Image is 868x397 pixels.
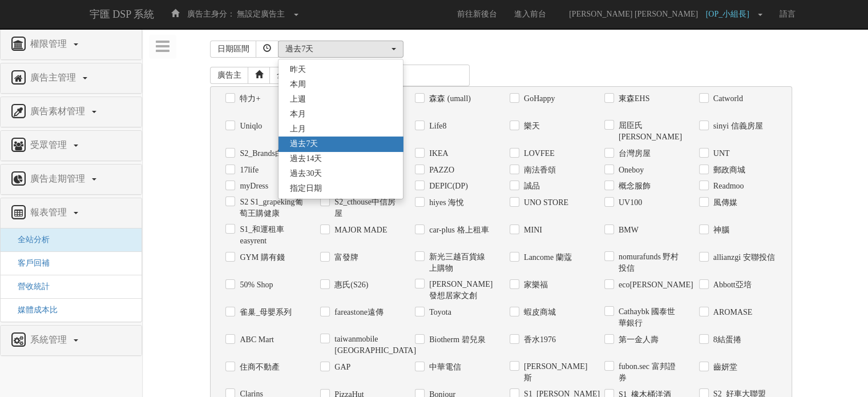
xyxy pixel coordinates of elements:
a: 營收統計 [9,282,50,291]
label: 惠氏(S26) [332,279,368,291]
label: PAZZO [426,165,454,176]
span: 廣告主身分： [187,10,235,18]
span: 廣告素材管理 [27,106,91,116]
span: 指定日期 [290,183,322,194]
label: MAJOR MADE [332,224,387,236]
span: 系統管理 [27,335,72,344]
label: Oneboy [616,165,644,176]
span: [OP_小組長] [706,10,755,18]
span: 上月 [290,123,306,135]
a: 報表管理 [9,204,133,222]
label: 風傳媒 [710,197,737,208]
label: S1_和運租車easyrent [237,224,303,247]
label: 新光三越百貨線上購物 [426,251,492,274]
label: 蝦皮商城 [521,307,556,318]
label: DEPIC(DP) [426,181,468,192]
a: 媒體成本比 [9,306,58,314]
label: 50% Shop [237,279,273,291]
label: GoHappy [521,93,555,105]
label: IKEA [426,148,448,159]
label: Abbott亞培 [710,279,752,291]
label: allianzgi 安聯投信 [710,252,775,263]
label: Readmoo [710,181,744,192]
label: ABC Mart [237,334,274,346]
label: 中華電信 [426,362,461,373]
label: GAP [332,362,350,373]
label: 台灣房屋 [616,148,651,159]
label: 神腦 [710,224,729,236]
span: 過去14天 [290,153,322,165]
label: [PERSON_NAME]斯 [521,361,587,384]
span: 過去30天 [290,168,322,179]
label: myDress [237,181,268,192]
label: Biotherm 碧兒泉 [426,334,485,346]
label: 第一金人壽 [616,334,659,346]
label: fareastone遠傳 [332,307,383,318]
span: 本月 [290,109,306,120]
label: S2 S1_grapeking葡萄王購健康 [237,197,303,219]
span: 受眾管理 [27,140,72,150]
a: 廣告走期管理 [9,170,133,189]
label: LOVFEE [521,148,555,159]
label: S2_cthouse中信房屋 [332,197,398,219]
label: 概念服飾 [616,181,651,192]
label: BMW [616,224,639,236]
label: taiwanmobile [GEOGRAPHIC_DATA] [332,334,398,356]
label: GYM 購有錢 [237,252,284,263]
label: 8結蛋捲 [710,334,741,346]
label: eco[PERSON_NAME] [616,279,682,291]
label: UNT [710,148,730,159]
a: 全站分析 [9,235,50,244]
label: hiyes 海悅 [426,197,464,208]
label: 雀巢_母嬰系列 [237,307,292,318]
label: Uniqlo [237,121,262,132]
label: 樂天 [521,121,540,132]
label: 家樂福 [521,279,548,291]
a: 廣告主管理 [9,69,133,87]
a: 廣告素材管理 [9,103,133,121]
span: [PERSON_NAME] [PERSON_NAME] [563,10,704,18]
label: 東森EHS [616,93,649,105]
label: 17life [237,165,259,176]
span: 過去7天 [290,138,318,150]
label: S2_Brands白蘭氏 [237,148,298,159]
span: 昨天 [290,64,306,75]
label: Catworld [710,93,743,105]
label: Toyota [426,307,451,318]
button: 過去7天 [278,41,403,58]
label: 誠品 [521,181,540,192]
label: 香水1976 [521,334,556,346]
label: AROMASE [710,307,752,318]
label: nomurafunds 野村投信 [616,251,682,274]
label: sinyi 信義房屋 [710,121,763,132]
a: 權限管理 [9,35,133,54]
a: 全選 [269,67,300,84]
a: 受眾管理 [9,137,133,155]
label: car-plus 格上租車 [426,224,488,236]
label: Life8 [426,121,446,132]
span: 權限管理 [27,39,72,49]
label: [PERSON_NAME]發想居家文創 [426,279,492,302]
span: 上週 [290,94,306,105]
label: 郵政商城 [710,165,745,176]
span: 無設定廣告主 [237,10,285,18]
label: 森森 (umall) [426,93,471,105]
label: fubon.sec 富邦證券 [616,361,682,384]
div: 過去7天 [285,43,389,55]
span: 廣告主管理 [27,73,82,82]
span: 本周 [290,79,306,90]
label: 特力+ [237,93,260,105]
label: UNO STORE [521,197,568,208]
label: MINI [521,224,542,236]
label: 富發牌 [332,252,358,263]
label: 住商不動產 [237,362,280,373]
span: 廣告走期管理 [27,174,91,183]
label: 齒妍堂 [710,362,737,373]
label: Cathaybk 國泰世華銀行 [616,306,682,329]
a: 客戶回補 [9,259,50,267]
a: 系統管理 [9,331,133,350]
